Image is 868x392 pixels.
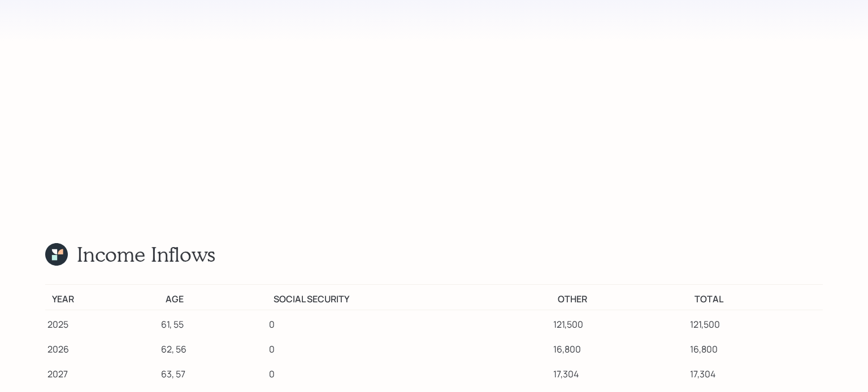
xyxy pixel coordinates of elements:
[267,335,551,360] td: 0
[551,285,688,310] th: Other
[688,310,823,336] td: 121,500
[159,335,267,360] td: 62, 56
[551,360,688,385] td: 17,304
[159,310,267,336] td: 61, 55
[688,360,823,385] td: 17,304
[267,285,551,310] th: Social Security
[159,360,267,385] td: 63, 57
[159,285,267,310] th: Age
[267,360,551,385] td: 0
[688,285,823,310] th: Total
[551,310,688,336] td: 121,500
[45,285,159,310] th: Year
[45,310,159,336] td: 2025
[45,335,159,360] td: 2026
[267,310,551,336] td: 0
[688,335,823,360] td: 16,800
[551,335,688,360] td: 16,800
[77,242,215,266] h1: Income Inflows
[45,360,159,385] td: 2027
